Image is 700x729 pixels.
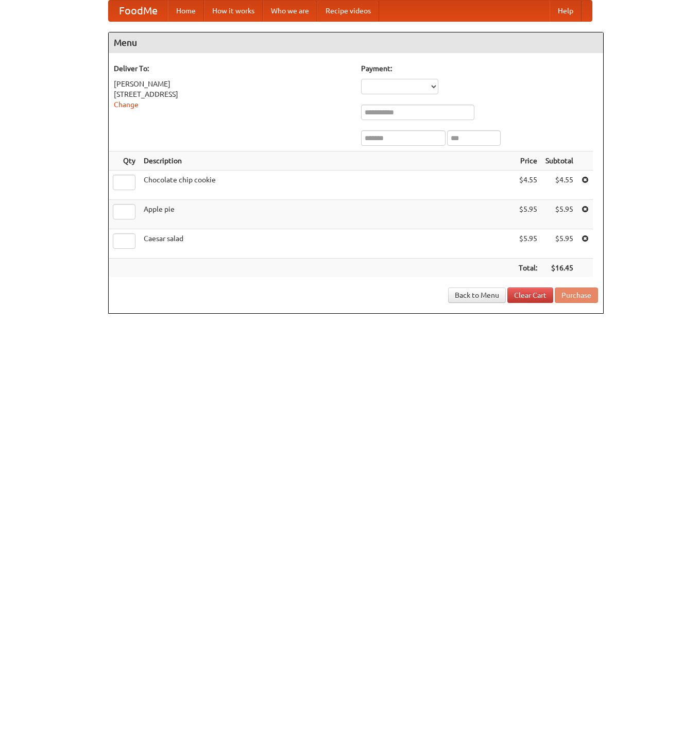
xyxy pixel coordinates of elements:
[541,229,577,259] td: $5.95
[541,200,577,229] td: $5.95
[263,1,317,21] a: Who we are
[140,171,515,200] td: Chocolate chip cookie
[555,287,598,303] button: Purchase
[109,1,168,21] a: FoodMe
[114,100,139,109] a: Change
[140,200,515,229] td: Apple pie
[114,63,351,74] h5: Deliver To:
[515,259,541,278] th: Total:
[507,287,553,303] a: Clear Cart
[550,1,582,21] a: Help
[140,151,515,171] th: Description
[515,151,541,171] th: Price
[541,171,577,200] td: $4.55
[541,259,577,278] th: $16.45
[515,171,541,200] td: $4.55
[168,1,204,21] a: Home
[515,229,541,259] td: $5.95
[114,79,351,89] div: [PERSON_NAME]
[448,287,506,303] a: Back to Menu
[361,63,598,74] h5: Payment:
[114,89,351,99] div: [STREET_ADDRESS]
[109,151,140,171] th: Qty
[541,151,577,171] th: Subtotal
[515,200,541,229] td: $5.95
[109,32,603,53] h4: Menu
[204,1,263,21] a: How it works
[317,1,379,21] a: Recipe videos
[140,229,515,259] td: Caesar salad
